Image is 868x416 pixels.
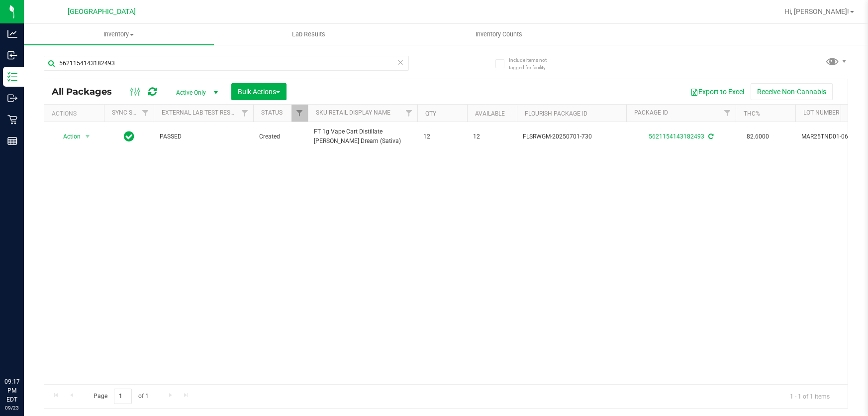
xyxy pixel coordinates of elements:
[473,132,511,141] span: 12
[52,110,100,117] div: Actions
[397,56,404,69] span: Clear
[7,72,17,82] inline-svg: Inventory
[4,404,19,412] p: 09/23
[784,7,849,15] span: Hi, [PERSON_NAME]!
[68,7,136,16] span: [GEOGRAPHIC_DATA]
[4,377,19,404] p: 09:17 PM EDT
[423,132,461,141] span: 12
[719,105,736,122] a: Filter
[112,109,150,116] a: Sync Status
[803,109,839,116] a: Lot Number
[742,130,774,144] span: 82.6000
[684,83,751,100] button: Export to Excel
[523,132,620,141] span: FLSRWGM-20250701-730
[10,336,40,366] iframe: Resource center
[238,88,280,96] span: Bulk Actions
[24,24,214,45] a: Inventory
[782,389,838,404] span: 1 - 1 of 1 items
[291,105,308,122] a: Filter
[7,29,17,39] inline-svg: Analytics
[404,24,594,45] a: Inventory Counts
[316,109,390,116] a: Sku Retail Display Name
[7,50,17,60] inline-svg: Inbound
[231,83,287,100] button: Bulk Actions
[7,93,17,103] inline-svg: Outbound
[259,132,302,141] span: Created
[509,56,559,71] span: Include items not tagged for facility
[214,24,404,45] a: Lab Results
[425,110,436,117] a: Qty
[162,109,240,116] a: External Lab Test Result
[649,133,704,140] a: 5621154143182493
[261,109,283,116] a: Status
[160,132,247,141] span: PASSED
[114,389,132,404] input: 1
[525,110,587,117] a: Flourish Package ID
[237,105,253,122] a: Filter
[744,110,760,117] a: THC%
[44,56,409,71] input: Search Package ID, Item Name, SKU, Lot or Part Number...
[634,109,668,116] a: Package ID
[7,115,17,125] inline-svg: Retail
[314,127,411,146] span: FT 1g Vape Cart Distillate [PERSON_NAME] Dream (Sativa)
[401,105,417,122] a: Filter
[475,110,505,117] a: Available
[751,83,833,100] button: Receive Non-Cannabis
[24,30,214,39] span: Inventory
[124,130,134,143] span: In Sync
[462,30,536,39] span: Inventory Counts
[54,130,81,143] span: Action
[137,105,154,122] a: Filter
[85,389,157,404] span: Page of 1
[707,133,713,140] span: Sync from Compliance System
[82,130,94,143] span: select
[52,86,122,97] span: All Packages
[801,132,864,141] span: MAR25TND01-0617
[279,30,339,39] span: Lab Results
[7,136,17,146] inline-svg: Reports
